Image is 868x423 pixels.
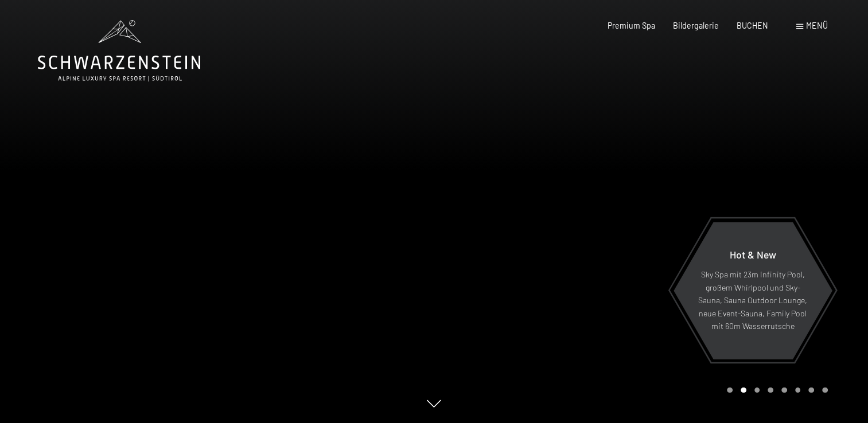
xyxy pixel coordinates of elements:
[781,387,787,393] div: Carousel Page 5
[741,387,746,393] div: Carousel Page 2 (Current Slide)
[795,387,801,393] div: Carousel Page 6
[673,21,719,30] a: Bildergalerie
[723,387,827,393] div: Carousel Pagination
[806,21,828,30] span: Menü
[672,221,832,360] a: Hot & New Sky Spa mit 23m Infinity Pool, großem Whirlpool und Sky-Sauna, Sauna Outdoor Lounge, ne...
[808,387,814,393] div: Carousel Page 7
[768,387,773,393] div: Carousel Page 4
[698,268,807,333] p: Sky Spa mit 23m Infinity Pool, großem Whirlpool und Sky-Sauna, Sauna Outdoor Lounge, neue Event-S...
[822,387,828,393] div: Carousel Page 8
[754,387,760,393] div: Carousel Page 3
[737,21,768,30] a: BUCHEN
[729,248,776,261] span: Hot & New
[727,387,733,393] div: Carousel Page 1
[608,21,655,30] a: Premium Spa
